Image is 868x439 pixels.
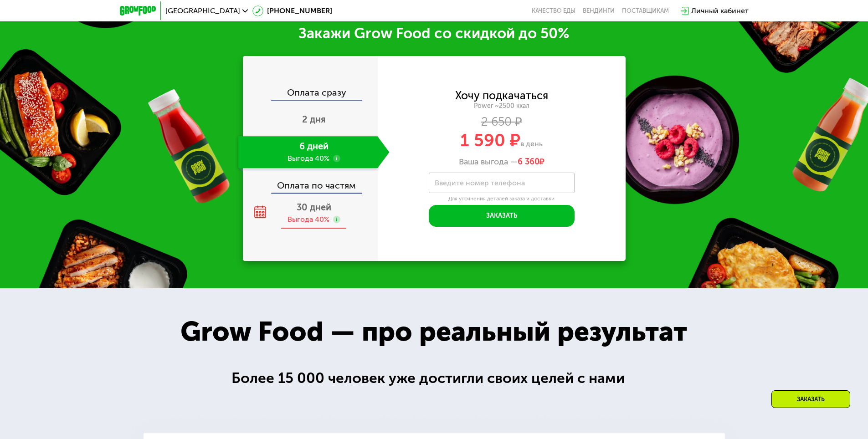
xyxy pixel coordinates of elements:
button: Заказать [429,205,575,227]
div: Power ~2500 ккал [378,102,626,110]
div: поставщикам [622,7,669,15]
div: 2 650 ₽ [378,117,626,127]
span: [GEOGRAPHIC_DATA] [165,7,240,15]
a: Качество еды [532,7,575,15]
div: Личный кабинет [691,5,749,16]
div: Выгода 40% [288,214,329,225]
div: Более 15 000 человек уже достигли своих целей с нами [231,367,637,389]
div: Хочу подкачаться [455,91,548,101]
span: в день [520,139,543,148]
div: Grow Food — про реальный результат [160,311,707,352]
div: Оплата сразу [244,88,378,100]
a: Вендинги [583,7,615,15]
div: Для уточнения деталей заказа и доставки [429,195,575,203]
span: 30 дней [297,202,331,213]
span: 2 дня [302,114,326,125]
div: Оплата по частям [244,172,378,193]
div: Ваша выгода — [378,157,626,167]
span: 1 590 ₽ [460,130,520,151]
a: [PHONE_NUMBER] [252,5,332,16]
span: 6 360 [518,157,539,167]
label: Введите номер телефона [435,180,525,185]
div: Заказать [771,390,850,408]
span: ₽ [518,157,544,167]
